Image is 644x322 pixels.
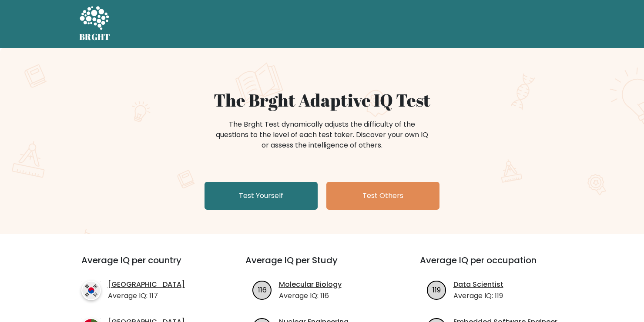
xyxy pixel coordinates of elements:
a: BRGHT [79,3,111,44]
a: Data Scientist [453,279,503,290]
a: Test Others [326,182,439,210]
h3: Average IQ per Study [245,255,399,276]
p: Average IQ: 116 [279,291,342,301]
a: [GEOGRAPHIC_DATA] [108,279,185,290]
text: 119 [433,285,441,295]
a: Molecular Biology [279,279,342,290]
p: Average IQ: 119 [453,291,503,301]
img: country [81,281,101,300]
a: Test Yourself [205,182,318,210]
div: The Brght Test dynamically adjusts the difficulty of the questions to the level of each test take... [213,119,431,151]
p: Average IQ: 117 [108,291,185,301]
h3: Average IQ per country [81,255,214,276]
h3: Average IQ per occupation [420,255,574,276]
h5: BRGHT [79,32,111,42]
h1: The Brght Adaptive IQ Test [110,90,534,111]
text: 116 [258,285,266,295]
